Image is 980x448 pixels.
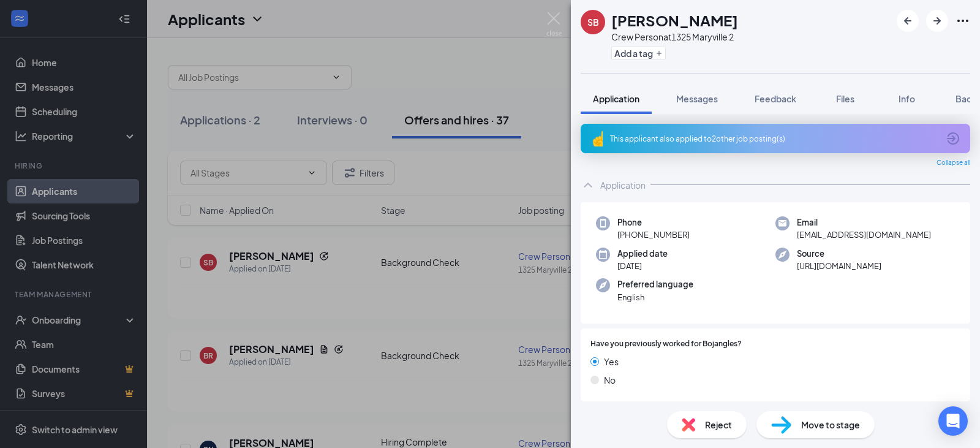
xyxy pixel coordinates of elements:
span: [DATE] [617,260,668,272]
svg: ArrowCircle [946,131,960,146]
span: Reject [705,418,732,431]
span: Feedback [755,93,796,104]
span: Email [797,216,931,229]
span: [PHONE_NUMBER] [617,229,690,241]
h1: [PERSON_NAME] [611,10,738,31]
span: Yes [604,355,619,368]
svg: ArrowLeftNew [900,13,915,28]
span: Preferred language [617,278,693,290]
span: Info [899,93,915,104]
span: English [617,291,693,303]
span: Files [836,93,854,104]
span: Collapse all [937,158,970,168]
span: Move to stage [801,418,860,431]
button: ArrowLeftNew [897,10,919,32]
span: [URL][DOMAIN_NAME] [797,260,881,272]
button: ArrowRight [926,10,948,32]
span: Applied date [617,248,668,260]
div: Open Intercom Messenger [938,406,968,436]
svg: Ellipses [956,13,970,28]
span: [EMAIL_ADDRESS][DOMAIN_NAME] [797,229,931,241]
span: Source [797,248,881,260]
svg: ArrowRight [930,13,944,28]
div: This applicant also applied to 2 other job posting(s) [610,134,938,144]
svg: ChevronUp [581,178,595,192]
svg: Plus [655,50,663,57]
span: Phone [617,216,690,229]
span: Application [593,93,639,104]
span: Messages [676,93,718,104]
div: Application [600,179,646,191]
span: No [604,373,616,387]
button: PlusAdd a tag [611,47,666,59]
div: SB [587,16,599,28]
div: Crew Person at 1325 Maryville 2 [611,31,738,43]
span: Have you previously worked for Bojangles? [590,338,742,350]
